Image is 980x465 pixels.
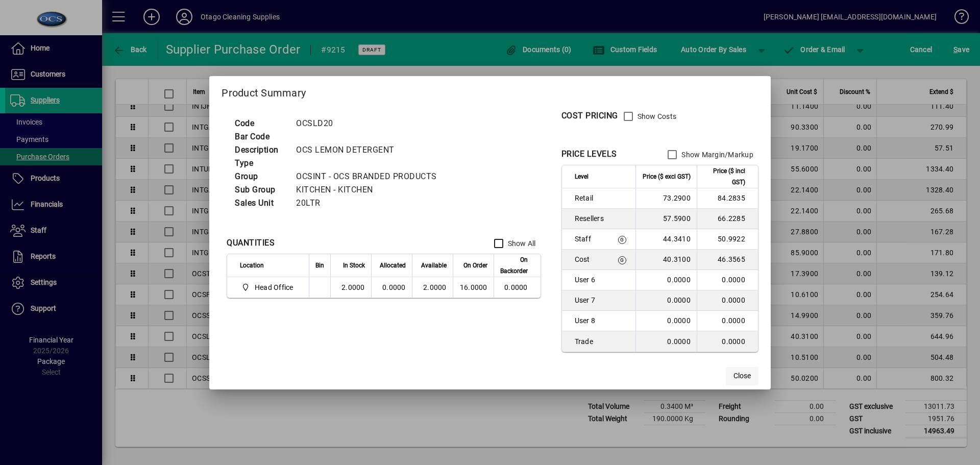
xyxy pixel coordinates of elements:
td: 0.0000 [635,311,697,331]
td: Bar Code [230,130,291,143]
td: 40.3100 [635,250,697,270]
div: QUANTITIES [227,237,275,249]
span: Retail [575,193,604,203]
td: Code [230,117,291,130]
span: Head Office [255,282,293,292]
td: KITCHEN - KITCHEN [291,183,449,197]
label: Show All [506,238,536,249]
td: 0.0000 [697,331,758,352]
span: In Stock [343,260,365,271]
span: User 8 [575,315,604,326]
td: 2.0000 [412,277,453,298]
div: PRICE LEVELS [561,148,617,160]
span: Location [240,260,264,271]
td: 0.0000 [635,290,697,311]
span: Head Office [240,281,297,293]
span: User 6 [575,275,604,285]
td: 84.2835 [697,188,758,209]
td: 0.0000 [697,290,758,311]
td: OCSINT - OCS BRANDED PRODUCTS [291,170,449,183]
td: OCSLD20 [291,117,449,130]
label: Show Costs [635,111,677,121]
span: Level [575,171,589,182]
td: Group [230,170,291,183]
div: COST PRICING [561,110,618,122]
span: Price ($ incl GST) [703,165,745,188]
label: Show Margin/Markup [679,150,753,160]
span: Cost [575,254,604,264]
td: 0.0000 [635,331,697,352]
td: Sub Group [230,183,291,197]
span: Bin [315,260,324,271]
td: 46.3565 [697,250,758,270]
span: Trade [575,336,604,347]
span: On Order [463,260,487,271]
span: 16.0000 [460,283,487,291]
td: Type [230,157,291,170]
span: User 7 [575,295,604,305]
td: 44.3410 [635,229,697,250]
td: 20LTR [291,197,449,210]
td: 66.2285 [697,209,758,229]
td: OCS LEMON DETERGENT [291,143,449,157]
td: Sales Unit [230,197,291,210]
td: 0.0000 [635,270,697,290]
td: 2.0000 [330,277,371,298]
span: Allocated [380,260,406,271]
td: 73.2900 [635,188,697,209]
td: 0.0000 [494,277,541,298]
td: Description [230,143,291,157]
span: On Backorder [500,254,528,277]
td: 0.0000 [371,277,412,298]
span: Close [733,371,751,381]
span: Price ($ excl GST) [643,171,691,182]
button: Close [726,367,758,385]
td: 0.0000 [697,311,758,331]
td: 0.0000 [697,270,758,290]
td: 57.5900 [635,209,697,229]
td: 50.9922 [697,229,758,250]
span: Available [421,260,447,271]
span: Resellers [575,213,604,224]
span: Staff [575,234,604,244]
h2: Product Summary [209,76,771,106]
